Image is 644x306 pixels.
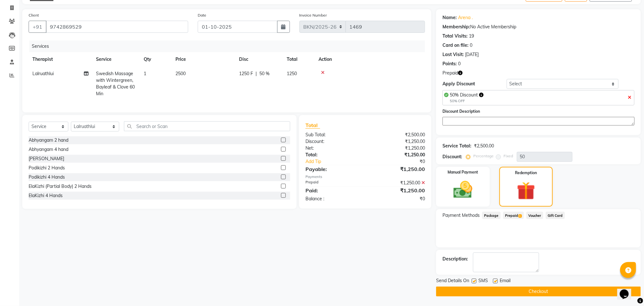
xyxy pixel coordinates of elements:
[465,51,479,58] div: [DATE]
[442,14,457,21] div: Name:
[458,14,473,21] a: Arena .
[32,71,54,76] span: Lalruathlui
[436,287,641,296] button: Checkout
[365,145,430,152] div: ₹1,250.00
[29,192,63,199] div: ElaKizhi 4 Hands
[470,42,472,49] div: 0
[29,183,92,190] div: ElaKizhi (Partial Body) 2 Hands
[473,153,494,159] label: Percentage
[301,196,365,202] div: Balance :
[305,122,320,129] span: Total
[450,92,478,98] span: 50% Discount
[305,174,425,180] div: Payments
[301,145,365,152] div: Net:
[458,60,461,67] div: 0
[299,12,327,18] label: Invoice Number
[546,212,565,219] span: Gift Card
[283,52,315,67] th: Total
[301,180,365,186] div: Prepaid
[365,165,430,173] div: ₹1,250.00
[442,81,506,87] div: Apply Discount
[144,71,146,76] span: 1
[450,98,483,104] div: 50% OFF
[46,21,188,33] input: Search by Name/Mobile/Email/Code
[29,174,65,181] div: Podikizhi 4 Hands
[442,143,471,149] div: Service Total:
[287,71,297,76] span: 1250
[301,152,365,158] div: Total:
[376,158,430,165] div: ₹0
[518,214,522,218] span: 1
[124,121,291,131] input: Search or Scan
[301,187,365,194] div: Paid:
[436,277,469,285] span: Send Details On
[96,71,135,96] span: Swedish Massage with Wintergreen, Bayleaf & Clove 60 Min
[442,42,469,49] div: Card on file:
[442,51,464,58] div: Last Visit:
[500,277,510,285] span: Email
[29,165,65,171] div: Podikizhi 2 Hands
[172,52,235,67] th: Price
[448,179,478,201] img: _cash.svg
[365,152,430,158] div: ₹1,250.00
[504,153,513,159] label: Fixed
[29,21,46,33] button: +91
[239,70,253,77] span: 1250 F
[442,153,462,160] div: Discount:
[315,52,425,67] th: Action
[198,12,206,18] label: Date
[301,158,376,165] a: Add Tip
[474,143,494,149] div: ₹2,500.00
[442,212,480,219] span: Payment Methods
[442,70,458,76] span: Prepaid
[503,212,524,219] span: Prepaid
[365,187,430,194] div: ₹1,250.00
[29,155,64,162] div: [PERSON_NAME]
[29,52,92,67] th: Therapist
[365,138,430,145] div: ₹1,250.00
[442,33,468,39] div: Total Visits:
[92,52,140,67] th: Service
[235,52,283,67] th: Disc
[442,24,634,30] div: No Active Membership
[478,277,488,285] span: SMS
[442,256,468,262] div: Description:
[617,281,638,300] iframe: chat widget
[175,71,186,76] span: 2500
[515,170,537,176] label: Redemption
[365,196,430,202] div: ₹0
[365,180,430,186] div: ₹1,250.00
[29,137,68,144] div: Abhyangam 2 hand
[29,12,39,18] label: Client
[442,60,457,67] div: Points:
[482,212,501,219] span: Package
[511,180,541,202] img: _gift.svg
[365,132,430,138] div: ₹2,500.00
[526,212,543,219] span: Voucher
[301,165,365,173] div: Payable:
[301,132,365,138] div: Sub Total:
[442,109,480,114] label: Discount Description
[442,24,470,30] div: Membership:
[256,70,257,77] span: |
[29,40,430,52] div: Services
[140,52,172,67] th: Qty
[469,33,474,39] div: 19
[448,169,478,175] label: Manual Payment
[301,138,365,145] div: Discount:
[259,70,270,77] span: 50 %
[29,146,68,153] div: Abhyangam 4 hand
